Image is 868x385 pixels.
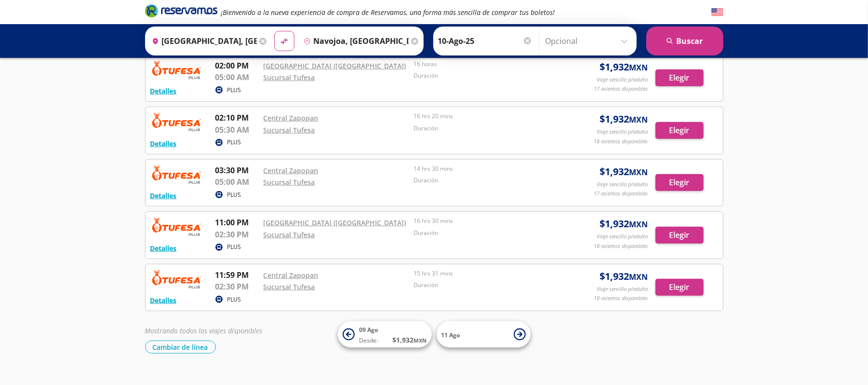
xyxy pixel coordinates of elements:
small: MXN [414,337,427,344]
p: Viaje sencillo p/adulto [597,180,648,189]
button: English [711,6,723,18]
p: 17 asientos disponibles [594,85,648,93]
a: Sucursal Tufesa [264,125,315,135]
p: 02:30 PM [215,281,259,292]
p: 11:59 PM [215,269,259,281]
em: Mostrando todos los viajes disponibles [145,326,263,335]
button: Elegir [655,122,704,139]
span: 09 Ago [360,326,378,334]
p: PLUS [227,138,241,147]
span: $ 1,932 [600,269,648,284]
p: Viaje sencillo p/adulto [597,128,648,136]
p: 03:30 PM [215,165,259,176]
small: MXN [629,114,648,125]
p: 17 asientos disponibles [594,190,648,198]
input: Opcional [546,29,632,53]
p: 16 hrs 20 mins [414,112,559,121]
p: Viaje sencillo p/adulto [597,285,648,293]
button: Elegir [655,174,704,191]
p: 02:10 PM [215,112,259,124]
p: Viaje sencillo p/adulto [597,76,648,84]
button: Elegir [655,279,704,296]
input: Elegir Fecha [438,29,533,53]
p: 14 hrs 30 mins [414,165,559,173]
span: 11 Ago [441,331,460,339]
a: Central Zapopan [264,271,319,280]
a: Sucursal Tufesa [264,73,315,82]
p: 11:00 PM [215,217,259,228]
p: 02:30 PM [215,229,259,240]
small: MXN [629,272,648,282]
a: [GEOGRAPHIC_DATA] ([GEOGRAPHIC_DATA]) [264,218,406,227]
button: Detalles [150,86,177,96]
p: PLUS [227,86,241,95]
button: Detalles [150,243,177,253]
span: $ 1,932 [600,217,648,231]
a: Sucursal Tufesa [264,282,315,291]
i: Brand Logo [145,3,217,18]
p: 18 asientos disponibles [594,294,648,302]
p: 16 hrs 30 mins [414,217,559,225]
small: MXN [629,62,648,73]
span: $ 1,932 [600,60,648,74]
small: MXN [629,219,648,230]
img: RESERVAMOS [150,60,203,79]
a: Brand Logo [145,3,217,21]
p: 15 hrs 31 mins [414,269,559,278]
input: Buscar Destino [300,29,409,53]
a: Sucursal Tufesa [264,230,315,239]
p: PLUS [227,295,241,304]
button: 09 AgoDesde:$1,932MXN [338,321,432,348]
button: Detalles [150,138,177,149]
p: 02:00 PM [215,60,259,71]
span: $ 1,932 [600,165,648,179]
a: Central Zapopan [264,166,319,175]
small: MXN [629,167,648,178]
button: 11 Ago [437,321,531,348]
button: Buscar [646,27,723,55]
button: Cambiar de línea [145,341,216,354]
p: Duración [414,124,559,133]
p: PLUS [227,191,241,199]
img: RESERVAMOS [150,165,203,184]
p: Duración [414,229,559,237]
p: PLUS [227,243,241,251]
a: [GEOGRAPHIC_DATA] ([GEOGRAPHIC_DATA]) [264,61,406,70]
p: Duración [414,176,559,185]
em: ¡Bienvenido a la nueva experiencia de compra de Reservamos, una forma más sencilla de comprar tus... [221,8,555,17]
p: 16 horas [414,60,559,69]
img: RESERVAMOS [150,112,203,131]
span: Desde: [360,337,378,345]
p: 05:00 AM [215,176,259,188]
p: 18 asientos disponibles [594,137,648,146]
p: Duración [414,71,559,80]
span: $ 1,932 [393,335,427,345]
span: $ 1,932 [600,112,648,126]
a: Central Zapopan [264,113,319,123]
img: RESERVAMOS [150,269,203,289]
p: Viaje sencillo p/adulto [597,233,648,241]
img: RESERVAMOS [150,217,203,236]
p: 05:00 AM [215,71,259,83]
a: Sucursal Tufesa [264,178,315,187]
button: Elegir [655,69,704,86]
button: Elegir [655,227,704,244]
button: Detalles [150,295,177,305]
p: 18 asientos disponibles [594,242,648,250]
button: Detalles [150,191,177,201]
p: 05:30 AM [215,124,259,136]
p: Duración [414,281,559,289]
input: Buscar Origen [148,29,257,53]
